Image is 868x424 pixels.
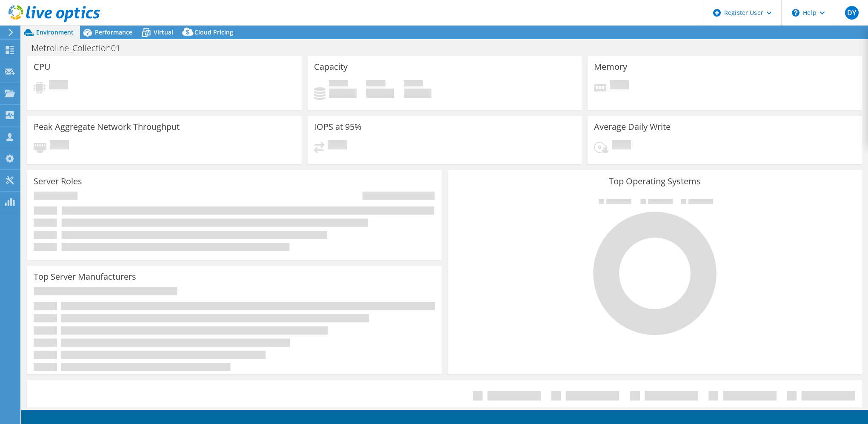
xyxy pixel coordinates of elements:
span: Cloud Pricing [194,28,233,36]
span: Free [366,80,385,89]
span: Pending [49,80,68,92]
span: Total [404,80,423,89]
h3: Average Daily Write [594,122,671,132]
h3: Server Roles [34,177,82,186]
h3: Top Operating Systems [454,177,856,186]
span: Performance [95,28,132,36]
h3: Memory [594,62,627,72]
svg: \n [792,9,799,17]
span: Used [329,80,348,89]
span: Environment [36,28,74,36]
span: DY [845,6,859,20]
h3: Peak Aggregate Network Throughput [34,122,180,132]
span: Pending [610,80,629,92]
h4: 0 GiB [329,89,357,98]
h3: IOPS at 95% [314,122,362,132]
h1: Metroline_Collection01 [28,43,134,53]
h3: CPU [34,62,51,72]
h4: 0 GiB [366,89,394,98]
span: Pending [328,140,347,152]
span: Pending [50,140,69,152]
h3: Top Server Manufacturers [34,272,136,281]
h3: Capacity [314,62,348,72]
span: Virtual [154,28,173,36]
span: Pending [612,140,631,152]
h4: 0 GiB [404,89,431,98]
